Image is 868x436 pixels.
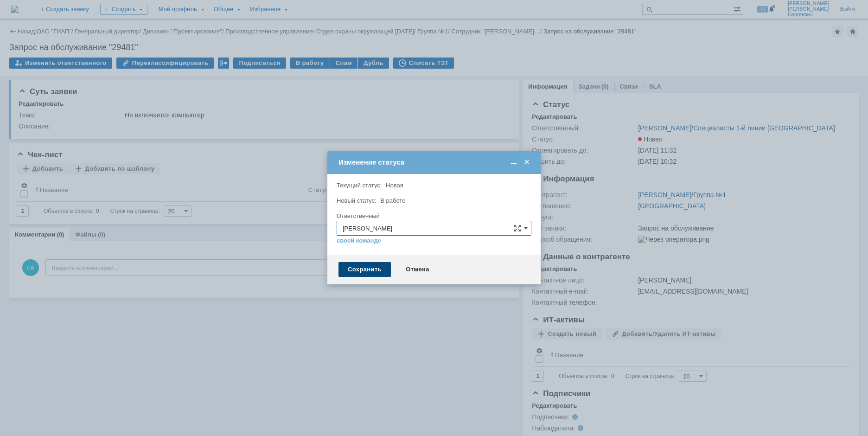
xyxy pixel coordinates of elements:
label: Текущий статус: [337,182,382,189]
div: Изменение статуса [338,158,531,167]
span: Сложная форма [514,224,521,232]
span: Закрыть [522,158,531,167]
span: В работе [380,197,405,204]
span: Новая [386,182,403,189]
label: Новый статус: [337,197,377,204]
a: своей команде [337,237,381,244]
span: Свернуть (Ctrl + M) [509,158,518,167]
div: Ответственный [337,213,530,219]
